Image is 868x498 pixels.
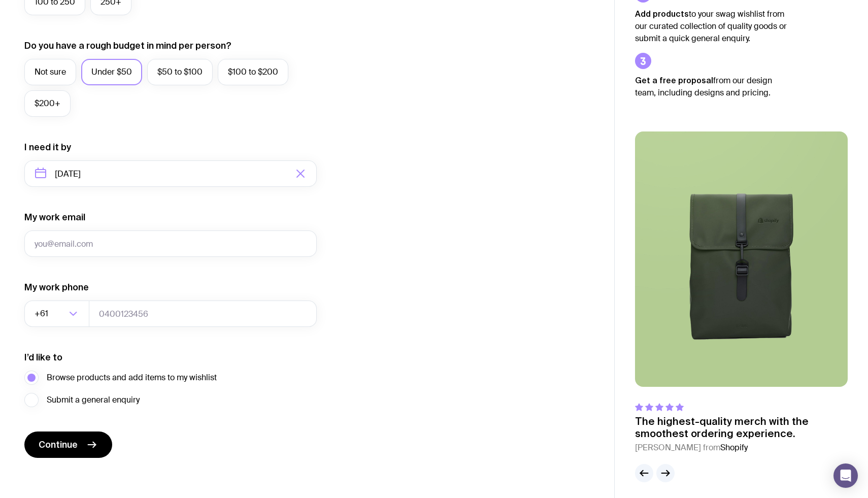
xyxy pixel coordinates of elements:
span: Submit a general enquiry [47,394,140,406]
strong: Get a free proposal [635,76,713,85]
span: Shopify [720,442,748,453]
p: to your swag wishlist from our curated collection of quality goods or submit a quick general enqu... [635,8,787,45]
div: Open Intercom Messenger [833,463,858,488]
span: +61 [35,301,50,327]
label: I’d like to [24,351,62,363]
label: Not sure [24,59,76,85]
input: Select a target date [24,160,317,187]
label: $100 to $200 [218,59,288,85]
input: you@email.com [24,230,317,257]
label: My work email [24,211,85,223]
label: $50 to $100 [147,59,213,85]
p: from our design team, including designs and pricing. [635,74,787,99]
label: Do you have a rough budget in mind per person? [24,40,231,52]
button: Continue [24,431,112,458]
label: $200+ [24,90,71,117]
input: 0400123456 [89,301,317,327]
cite: [PERSON_NAME] from [635,442,848,454]
strong: Add products [635,9,689,18]
span: Browse products and add items to my wishlist [47,372,217,384]
span: Continue [39,439,78,451]
label: I need it by [24,141,71,153]
p: The highest-quality merch with the smoothest ordering experience. [635,415,848,440]
label: Under $50 [81,59,142,85]
div: Search for option [24,301,89,327]
input: Search for option [50,301,66,327]
label: My work phone [24,281,89,293]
